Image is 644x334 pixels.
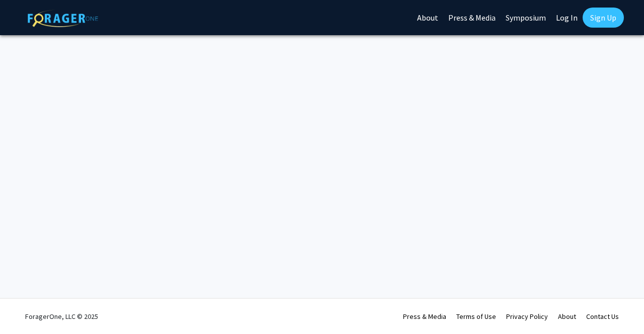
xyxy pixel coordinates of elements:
a: Terms of Use [456,312,496,321]
a: Contact Us [586,312,619,321]
a: Sign Up [583,8,624,28]
a: Press & Media [403,312,446,321]
a: Privacy Policy [506,312,548,321]
div: ForagerOne, LLC © 2025 [25,299,98,334]
img: ForagerOne Logo [28,10,98,27]
a: About [558,312,576,321]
